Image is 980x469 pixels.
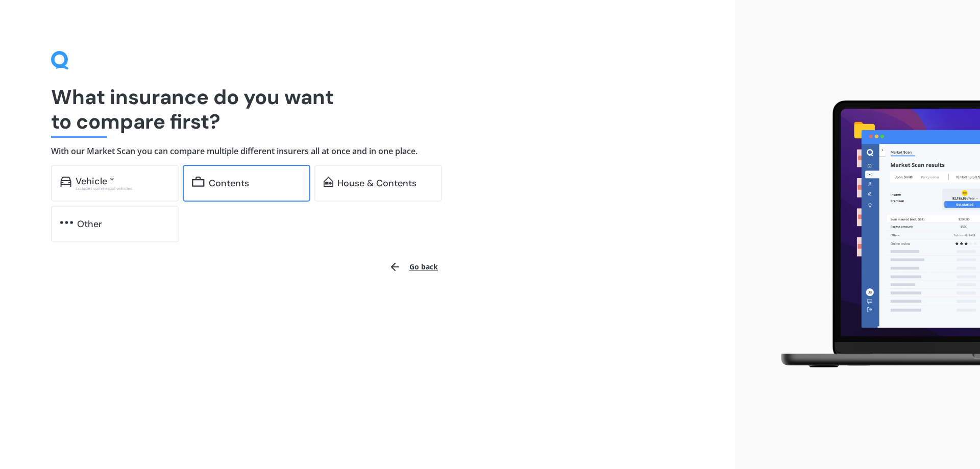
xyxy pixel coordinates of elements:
div: Excludes commercial vehicles [76,186,169,190]
button: Go back [383,255,444,279]
img: home-and-contents.b802091223b8502ef2dd.svg [324,177,333,187]
div: House & Contents [337,178,416,188]
h1: What insurance do you want to compare first? [51,85,684,134]
h4: With our Market Scan you can compare multiple different insurers all at once and in one place. [51,146,684,157]
img: other.81dba5aafe580aa69f38.svg [60,217,73,228]
div: Other [77,219,102,229]
div: Vehicle * [76,176,114,186]
img: content.01f40a52572271636b6f.svg [192,177,205,187]
img: car.f15378c7a67c060ca3f3.svg [60,177,71,187]
img: laptop.webp [766,94,980,375]
div: Contents [209,178,249,188]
